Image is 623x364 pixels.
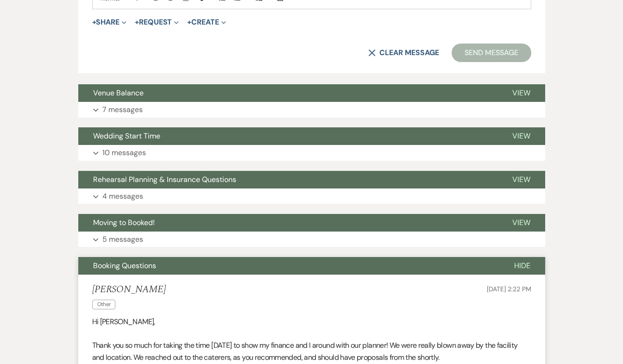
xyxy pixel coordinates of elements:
button: 4 messages [78,188,545,204]
p: 5 messages [102,233,143,245]
span: Moving to Booked! [93,218,155,227]
span: View [512,175,530,184]
button: 7 messages [78,102,545,118]
span: [DATE] 2:22 PM [487,285,531,293]
h5: [PERSON_NAME] [92,284,166,295]
button: 5 messages [78,232,545,247]
button: Create [187,19,226,26]
button: Venue Balance [78,84,497,102]
button: 10 messages [78,145,545,161]
span: View [512,88,530,98]
span: + [187,19,191,26]
button: View [497,84,545,102]
p: 10 messages [102,147,146,159]
button: Share [92,19,127,26]
button: Send Message [452,44,531,62]
button: View [497,127,545,145]
button: Rehearsal Planning & Insurance Questions [78,171,497,188]
span: Venue Balance [93,88,144,98]
span: View [512,131,530,141]
button: Hide [499,257,545,275]
span: Rehearsal Planning & Insurance Questions [93,175,236,184]
button: Request [135,19,179,26]
span: + [135,19,139,26]
span: View [512,218,530,227]
button: Wedding Start Time [78,127,497,145]
span: + [92,19,96,26]
p: 4 messages [102,190,143,202]
p: Thank you so much for taking the time [DATE] to show my finance and I around with our planner! We... [92,339,531,363]
button: Clear message [368,49,439,56]
span: Booking Questions [93,261,156,270]
p: 7 messages [102,104,143,116]
p: Hi [PERSON_NAME], [92,316,531,328]
button: Booking Questions [78,257,499,275]
button: View [497,214,545,232]
span: Other [92,300,116,309]
button: Moving to Booked! [78,214,497,232]
span: Hide [514,261,530,270]
span: Wedding Start Time [93,131,160,141]
button: View [497,171,545,188]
